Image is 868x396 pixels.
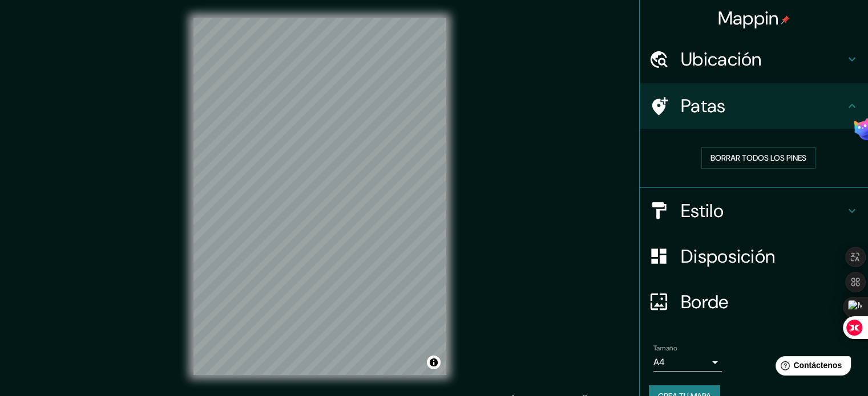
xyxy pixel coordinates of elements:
[653,344,677,353] font: Tamaño
[681,290,729,314] font: Borde
[193,18,446,375] canvas: Mapa
[427,356,441,369] button: Activar o desactivar atribución
[653,353,722,371] div: A4
[640,188,868,234] div: Estilo
[640,279,868,325] div: Borde
[681,47,762,71] font: Ubicación
[640,234,868,279] div: Disposición
[781,15,790,25] img: pin-icon.png
[681,94,726,118] font: Patas
[681,244,775,268] font: Disposición
[718,6,779,30] font: Mappin
[710,153,806,163] font: Borrar todos los pines
[640,83,868,129] div: Patas
[640,36,868,82] div: Ubicación
[766,352,855,383] iframe: Lanzador de widgets de ayuda
[653,356,665,368] font: A4
[681,199,724,223] font: Estilo
[701,147,815,169] button: Borrar todos los pines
